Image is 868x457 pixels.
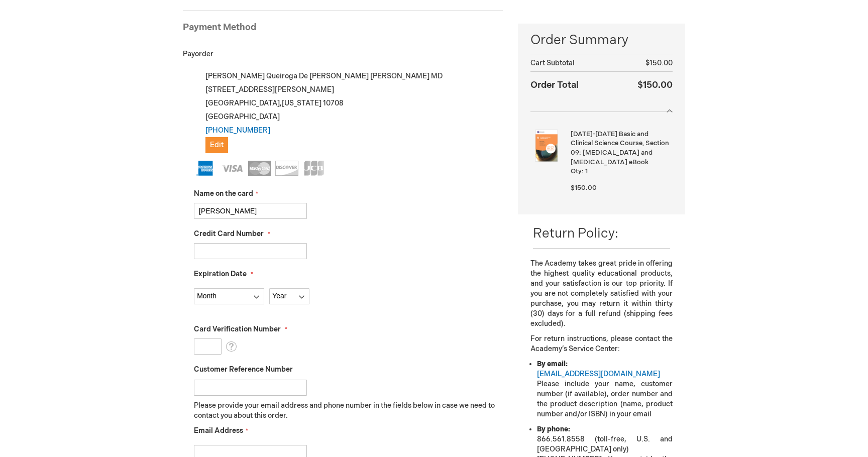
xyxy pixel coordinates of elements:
button: Edit [205,137,228,153]
p: For return instructions, please contact the Academy’s Service Center: [530,334,673,354]
span: Card Verification Number [194,325,281,333]
span: Edit [210,141,224,149]
li: Please include your name, customer number (if available), order number and the product descriptio... [537,359,673,419]
strong: [DATE]-[DATE] Basic and Clinical Science Course, Section 09: [MEDICAL_DATA] and [MEDICAL_DATA] eBook [571,130,670,167]
img: American Express [194,161,217,176]
span: [US_STATE] [282,99,321,107]
strong: By phone: [537,425,570,433]
div: Payment Method [183,21,503,39]
th: Cart Subtotal [530,55,616,72]
span: $150.00 [571,184,597,192]
strong: Order Total [530,77,579,92]
a: [PHONE_NUMBER] [205,126,270,135]
span: Name on the card [194,189,253,198]
span: Expiration Date [194,270,247,278]
input: Card Verification Number [194,338,222,355]
span: Email Address [194,426,243,435]
span: 1 [585,167,588,175]
img: Visa [221,161,244,176]
img: Discover [275,161,298,176]
strong: By email: [537,360,568,368]
p: Please provide your email address and phone number in the fields below in case we need to contact... [194,401,503,421]
span: $150.00 [637,80,673,90]
span: Customer Reference Number [194,365,293,374]
div: [PERSON_NAME] Queiroga De [PERSON_NAME] [PERSON_NAME] MD [STREET_ADDRESS][PERSON_NAME] [GEOGRAPHI... [194,69,503,153]
p: The Academy takes great pride in offering the highest quality educational products, and your sati... [530,259,673,329]
input: Credit Card Number [194,243,307,259]
span: $150.00 [645,59,673,67]
span: Payorder [183,50,213,58]
span: Order Summary [530,31,673,55]
img: 2025-2026 Basic and Clinical Science Course, Section 09: Uveitis and Ocular Inflammation eBook [530,130,563,162]
span: Return Policy: [533,226,618,242]
span: Credit Card Number [194,230,264,238]
img: JCB [302,161,325,176]
a: [EMAIL_ADDRESS][DOMAIN_NAME] [537,370,660,378]
span: Qty [571,167,582,175]
img: MasterCard [248,161,271,176]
